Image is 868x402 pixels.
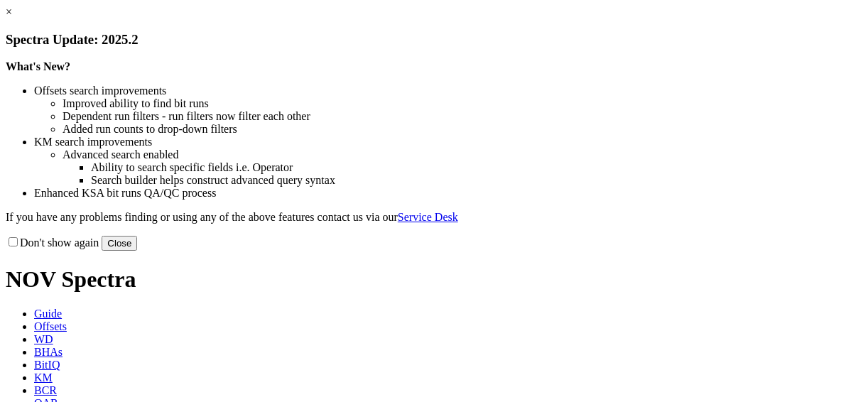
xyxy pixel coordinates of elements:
[91,161,862,174] li: Ability to search specific fields i.e. Operator
[6,211,862,224] p: If you have any problems finding or using any of the above features contact us via our
[102,236,137,251] button: Close
[34,359,60,371] span: BitIQ
[34,371,53,384] span: KM
[6,237,99,249] label: Don't show again
[34,85,862,97] li: Offsets search improvements
[34,384,57,396] span: BCR
[34,333,53,345] span: WD
[34,136,862,148] li: KM search improvements
[34,320,67,332] span: Offsets
[9,237,18,246] input: Don't show again
[34,187,862,200] li: Enhanced KSA bit runs QA/QC process
[6,32,862,48] h3: Spectra Update: 2025.2
[63,148,862,161] li: Advanced search enabled
[398,211,458,223] a: Service Desk
[34,346,63,358] span: BHAs
[63,97,862,110] li: Improved ability to find bit runs
[6,60,70,72] strong: What's New?
[91,174,862,187] li: Search builder helps construct advanced query syntax
[34,308,62,320] span: Guide
[63,123,862,136] li: Added run counts to drop-down filters
[6,266,862,293] h1: NOV Spectra
[6,6,12,18] a: ×
[63,110,862,123] li: Dependent run filters - run filters now filter each other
